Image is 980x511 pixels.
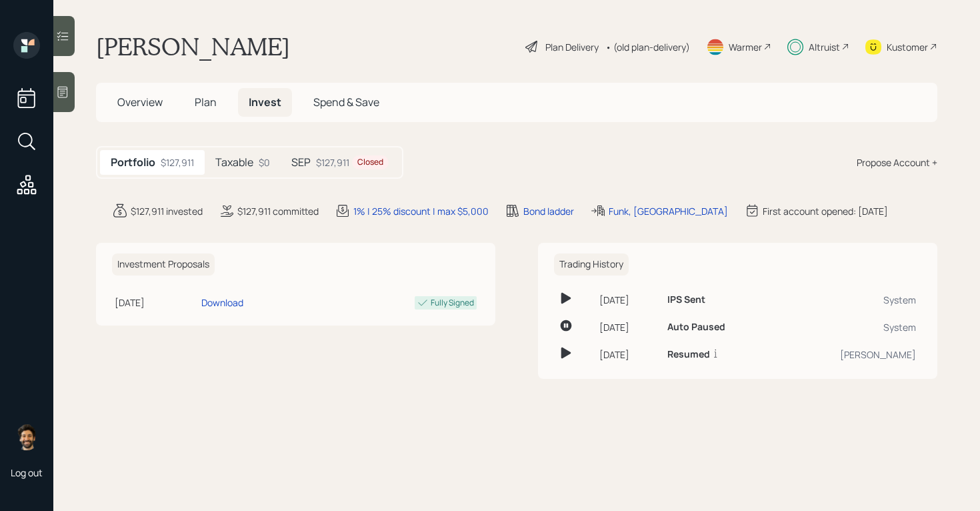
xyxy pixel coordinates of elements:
[96,32,290,61] h1: [PERSON_NAME]
[857,155,937,169] div: Propose Account +
[259,155,270,169] div: $0
[554,253,629,276] h6: Trading History
[782,320,916,334] div: System
[201,296,243,310] div: Download
[782,348,916,362] div: [PERSON_NAME]
[357,157,383,168] div: Closed
[353,204,489,218] div: 1% | 25% discount | max $5,000
[809,40,840,54] div: Altruist
[729,40,762,54] div: Warmer
[161,155,194,169] div: $127,911
[667,294,705,306] h6: IPS Sent
[11,466,43,479] div: Log out
[195,95,217,109] span: Plan
[523,204,574,218] div: Bond ladder
[112,253,215,276] h6: Investment Proposals
[215,156,253,169] h5: Taxable
[111,156,155,169] h5: Portfolio
[763,204,888,218] div: First account opened: [DATE]
[131,204,203,218] div: $127,911 invested
[13,424,40,450] img: eric-schwartz-headshot.png
[599,348,657,362] div: [DATE]
[291,156,311,169] h5: SEP
[599,320,657,334] div: [DATE]
[431,297,474,309] div: Fully Signed
[605,40,690,54] div: • (old plan-delivery)
[115,296,196,310] div: [DATE]
[782,293,916,307] div: System
[887,40,928,54] div: Kustomer
[237,204,319,218] div: $127,911 committed
[313,95,379,109] span: Spend & Save
[117,95,163,109] span: Overview
[249,95,281,109] span: Invest
[609,204,728,218] div: Funk, [GEOGRAPHIC_DATA]
[667,322,725,333] h6: Auto Paused
[599,293,657,307] div: [DATE]
[316,155,389,169] div: $127,911
[667,349,710,360] h6: Resumed
[545,40,599,54] div: Plan Delivery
